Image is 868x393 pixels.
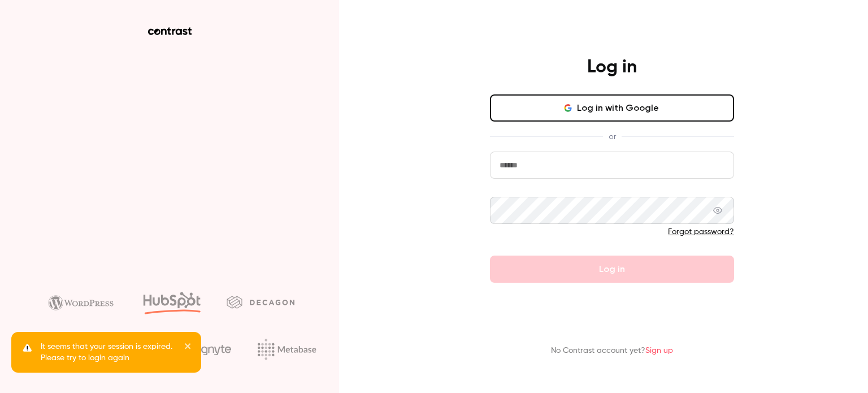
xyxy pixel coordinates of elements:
[645,347,673,355] a: Sign up
[490,94,734,122] button: Log in with Google
[41,341,176,364] p: It seems that your session is expired. Please try to login again
[184,341,192,355] button: close
[603,131,622,142] span: or
[227,296,294,308] img: decagon
[587,56,637,79] h4: Log in
[668,228,734,236] a: Forgot password?
[551,345,673,357] p: No Contrast account yet?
